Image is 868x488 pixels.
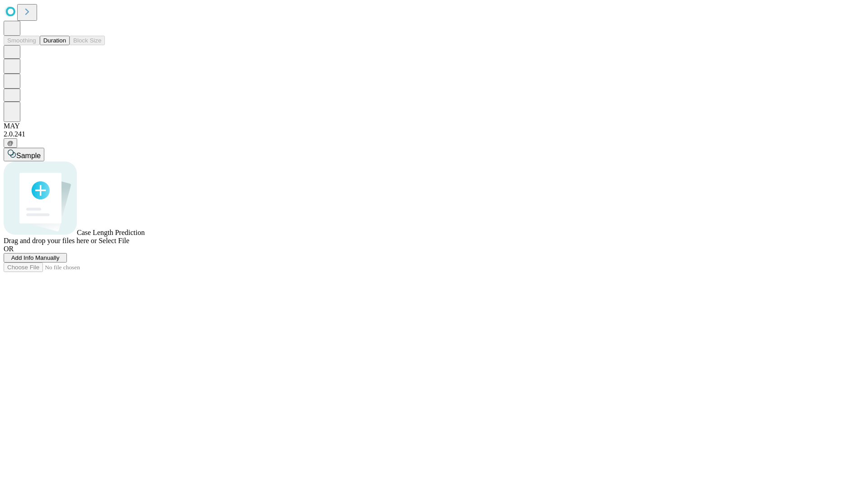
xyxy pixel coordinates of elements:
[40,36,70,45] button: Duration
[4,237,97,244] span: Drag and drop your files here or
[4,122,864,130] div: MAY
[4,36,40,45] button: Smoothing
[4,130,864,138] div: 2.0.241
[70,36,105,45] button: Block Size
[4,245,14,253] span: OR
[7,140,14,146] span: @
[11,254,60,261] span: Add Info Manually
[16,152,41,160] span: Sample
[77,229,145,236] span: Case Length Prediction
[4,138,17,148] button: @
[99,237,129,244] span: Select File
[4,253,67,263] button: Add Info Manually
[4,148,44,161] button: Sample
